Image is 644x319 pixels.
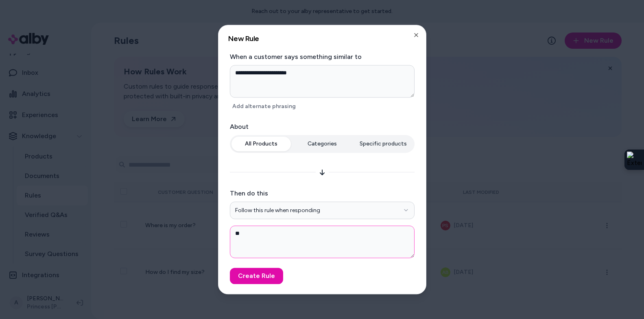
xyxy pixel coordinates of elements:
[354,137,413,151] button: Specific products
[230,189,415,198] label: Then do this
[230,122,415,132] label: About
[228,35,416,42] h2: New Rule
[231,137,291,151] button: All Products
[230,268,283,284] button: Create Rule
[230,52,415,62] label: When a customer says something similar to
[230,101,298,112] button: Add alternate phrasing
[293,137,352,151] button: Categories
